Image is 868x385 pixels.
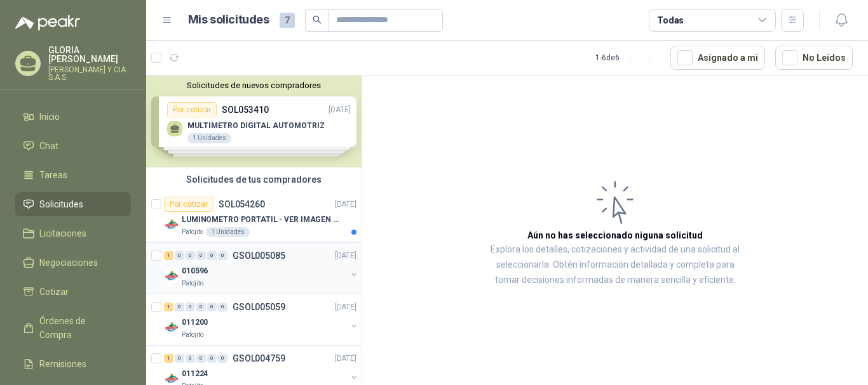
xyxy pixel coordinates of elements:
div: 0 [175,251,184,260]
div: 1 [164,354,173,363]
div: 0 [207,251,217,260]
p: GLORIA [PERSON_NAME] [48,46,131,63]
a: 1 0 0 0 0 0 GSOL005085[DATE] Company Logo010596Patojito [164,248,359,289]
p: SOL054260 [219,200,265,209]
p: [DATE] [335,199,356,211]
a: 1 0 0 0 0 0 GSOL005059[DATE] Company Logo011200Patojito [164,299,359,340]
div: 0 [207,354,217,363]
a: Órdenes de Compra [15,309,131,347]
div: Por cotizar [164,197,214,212]
a: Remisiones [15,352,131,376]
div: 0 [186,251,195,260]
img: Company Logo [164,268,179,284]
a: Por cotizarSOL054260[DATE] Company LogoLUMINOMETRO PORTATIL - VER IMAGEN ADJUNTAPatojito1 Unidades [146,192,362,243]
p: 011224 [182,368,208,380]
div: 0 [207,303,217,311]
a: Tareas [15,163,131,187]
span: Solicitudes [39,197,83,211]
div: 0 [218,354,227,363]
span: Órdenes de Compra [39,314,119,342]
p: GSOL004759 [233,354,285,363]
div: 0 [186,354,195,363]
div: 0 [175,303,184,311]
img: Company Logo [164,320,179,335]
a: Chat [15,134,131,158]
span: 7 [280,13,295,28]
span: Cotizar [39,285,69,299]
p: LUMINOMETRO PORTATIL - VER IMAGEN ADJUNTA [182,214,340,226]
div: Solicitudes de nuevos compradoresPor cotizarSOL053410[DATE] MULTIMETRO DIGITAL AUTOMOTRIZ1 Unidad... [146,75,362,167]
div: 0 [175,354,184,363]
div: 0 [218,303,227,311]
p: Patojito [182,278,203,289]
p: 011200 [182,316,208,329]
p: [DATE] [335,301,356,313]
span: Licitaciones [39,226,86,240]
div: 0 [196,303,206,311]
div: 1 [164,251,173,260]
h1: Mis solicitudes [188,11,269,29]
span: Inicio [39,110,60,124]
div: Todas [657,13,684,27]
p: GSOL005085 [233,251,285,260]
div: 0 [196,354,206,363]
div: 0 [218,251,227,260]
p: [DATE] [335,250,356,262]
div: 1 [164,303,173,311]
span: search [313,15,322,24]
p: 010596 [182,265,208,277]
button: No Leídos [775,46,853,70]
span: Remisiones [39,357,86,371]
div: Solicitudes de tus compradores [146,167,362,192]
p: [PERSON_NAME] Y CIA S.A.S. [48,66,131,81]
p: GSOL005059 [233,303,285,311]
div: 0 [196,251,206,260]
div: 1 - 6 de 6 [595,48,660,68]
span: Negociaciones [39,256,98,270]
p: Patojito [182,330,203,340]
img: Company Logo [164,217,179,232]
p: Explora los detalles, cotizaciones y actividad de una solicitud al seleccionarla. Obtén informaci... [489,242,741,288]
span: Tareas [39,168,67,182]
a: Solicitudes [15,192,131,216]
a: Inicio [15,105,131,129]
div: 1 Unidades [206,227,250,237]
p: Patojito [182,227,203,237]
a: Cotizar [15,280,131,304]
span: Chat [39,139,58,153]
h3: Aún no has seleccionado niguna solicitud [527,228,703,242]
p: [DATE] [335,353,356,365]
button: Asignado a mi [670,46,765,70]
img: Logo peakr [15,15,80,30]
a: Negociaciones [15,251,131,275]
div: 0 [186,303,195,311]
button: Solicitudes de nuevos compradores [151,81,356,90]
a: Licitaciones [15,221,131,245]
